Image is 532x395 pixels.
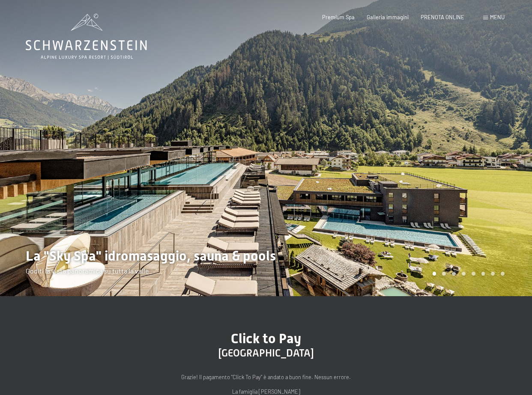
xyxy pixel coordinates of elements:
a: Galleria immagini [367,14,409,21]
div: Carousel Page 2 [442,272,446,276]
p: Grazie! Il pagamento "Click To Pay" è andato a buon fine. Nessun errore. [95,373,437,381]
span: [GEOGRAPHIC_DATA] [218,347,314,359]
a: Premium Spa [322,14,355,21]
span: Click to Pay [231,330,301,347]
div: Carousel Page 5 [472,272,475,276]
div: Carousel Page 3 [452,272,456,276]
span: Menu [490,14,505,21]
a: PRENOTA ONLINE [421,14,464,21]
div: Carousel Page 7 [491,272,495,276]
div: Carousel Page 6 [481,272,485,276]
div: Carousel Page 4 [462,272,466,276]
div: Carousel Pagination [430,272,505,276]
div: Carousel Page 1 (Current Slide) [433,272,436,276]
div: Carousel Page 8 [501,272,505,276]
